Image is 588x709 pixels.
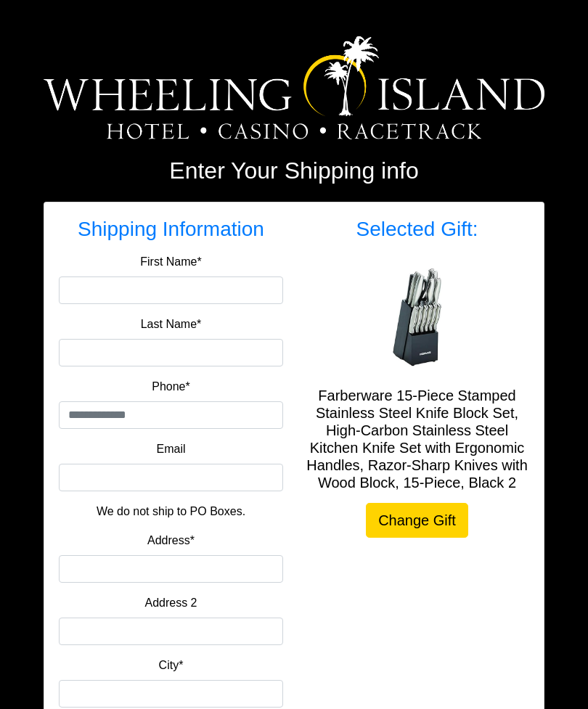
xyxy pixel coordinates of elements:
[156,440,185,458] label: Email
[147,532,195,549] label: Address*
[70,503,272,520] p: We do not ship to PO Boxes.
[44,157,544,184] h2: Enter Your Shipping info
[140,253,201,271] label: First Name*
[159,657,184,674] label: City*
[152,378,190,396] label: Phone*
[359,259,475,375] img: Farberware 15-Piece Stamped Stainless Steel Knife Block Set, High-Carbon Stainless Steel Kitchen ...
[305,387,529,491] h5: Farberware 15-Piece Stamped Stainless Steel Knife Block Set, High-Carbon Stainless Steel Kitchen ...
[144,594,197,612] label: Address 2
[305,217,529,242] h3: Selected Gift:
[141,316,202,333] label: Last Name*
[366,503,468,538] a: Change Gift
[44,36,544,139] img: Logo
[59,217,283,242] h3: Shipping Information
